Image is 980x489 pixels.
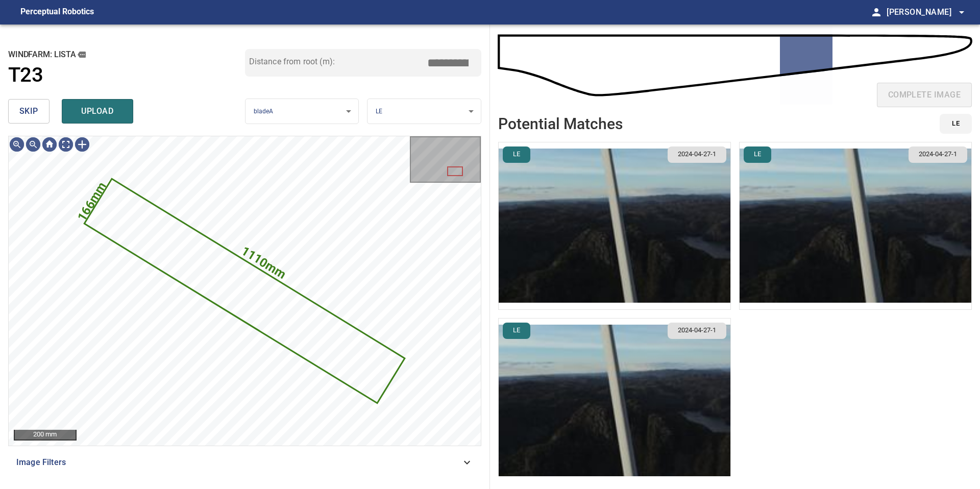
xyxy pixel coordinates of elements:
button: LE [503,146,530,163]
h2: windfarm: Lista [8,49,245,60]
label: Distance from root (m): [249,58,335,66]
figcaption: Perceptual Robotics [20,4,94,20]
img: Lista/T23/2024-04-27-1/2024-04-27-3/inspectionData/image7wp9.jpg [740,142,971,309]
span: 2024-04-27-1 [913,150,963,159]
img: Toggle full page [58,136,74,153]
span: 2024-04-27-1 [672,326,722,335]
span: LE [507,150,526,159]
button: LE [503,323,530,339]
img: Lista/T23/2024-04-27-1/2024-04-27-3/inspectionData/image9wp11.jpg [499,142,730,309]
span: LE [507,326,526,335]
div: bladeA [246,99,359,125]
span: arrow_drop_down [955,6,968,18]
span: LE [952,118,960,130]
span: bladeA [254,108,274,115]
span: [PERSON_NAME] [887,5,968,19]
div: id [934,114,972,134]
span: LE [748,150,767,159]
h1: T23 [8,63,43,87]
text: 166mm [75,180,109,224]
div: Image Filters [8,450,481,475]
button: LE [744,146,771,163]
img: Go home [41,136,58,153]
h2: Potential Matches [498,115,623,132]
span: skip [19,104,38,118]
img: Zoom in [9,136,25,153]
button: skip [8,99,50,124]
span: LE [376,108,382,115]
span: person [870,6,883,18]
div: LE [367,99,481,125]
span: 2024-04-27-1 [672,150,722,159]
button: LE [940,114,972,134]
button: [PERSON_NAME] [883,2,968,22]
button: upload [62,99,133,124]
img: Zoom out [25,136,41,153]
img: Lista/T23/2024-04-27-1/2024-04-27-3/inspectionData/image8wp10.jpg [499,319,730,485]
img: Toggle selection [74,136,90,153]
a: T23 [8,63,245,87]
button: copy message details [76,49,87,60]
text: 1110mm [238,243,288,281]
span: upload [73,104,122,118]
span: Image Filters [16,456,461,469]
